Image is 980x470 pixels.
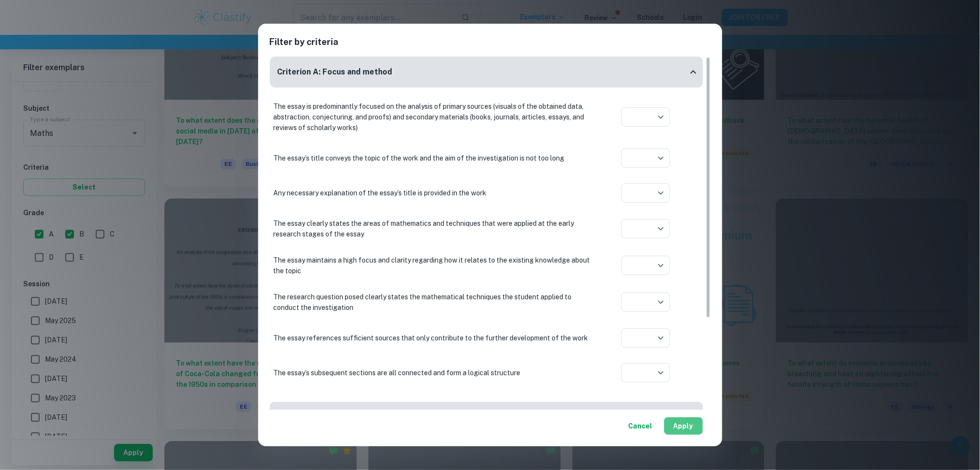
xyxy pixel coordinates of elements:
h6: Criterion B: Knowledge and Understanding [278,408,439,420]
div: Criterion A: Focus and method [270,57,703,88]
p: The research question posed clearly states the mathematical techniques the student applied to con... [274,292,593,313]
p: The essay references sufficient sources that only contribute to the further development of the work [274,333,593,343]
p: Any necessary explanation of the essay’s title is provided in the work [274,188,593,198]
p: The essay’s subsequent sections are all connected and form a logical structure [274,367,593,378]
button: Apply [664,417,703,435]
button: Cancel [625,417,657,435]
h6: Criterion A: Focus and method [278,66,393,78]
p: The essay clearly states the areas of mathematics and techniques that were applied at the early r... [274,218,593,239]
p: The essay’s title conveys the topic of the work and the aim of the investigation is not too long [274,153,593,163]
h2: Filter by criteria [270,35,711,57]
div: Criterion B: Knowledge and Understanding [270,402,703,426]
p: The essay maintains a high focus and clarity regarding how it relates to the existing knowledge a... [274,255,593,276]
p: The essay is predominantly focused on the analysis of primary sources (visuals of the obtained da... [274,101,593,133]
